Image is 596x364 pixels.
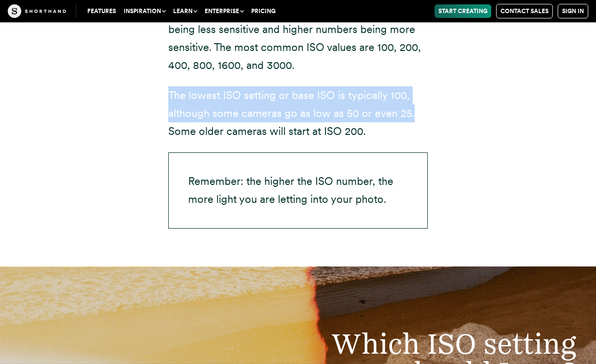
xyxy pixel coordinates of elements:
img: The Craft [8,4,66,18]
p: The lowest ISO setting or base ISO is typically 100, although some cameras go as low as 50 or eve... [168,86,428,141]
button: Inspiration [120,4,169,18]
a: Pricing [247,4,279,18]
button: Enterprise [201,4,247,18]
a: Contact Sales [496,4,553,18]
a: Sign in [558,4,588,18]
a: Features [83,4,120,18]
a: Start Creating [435,4,491,18]
p: ISO is measured in numbers, with lower numbers being less sensitive and higher numbers being more... [168,2,428,75]
p: Remember: the higher the ISO number, the more light you are letting into your photo. [168,152,428,229]
button: Learn [169,4,201,18]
